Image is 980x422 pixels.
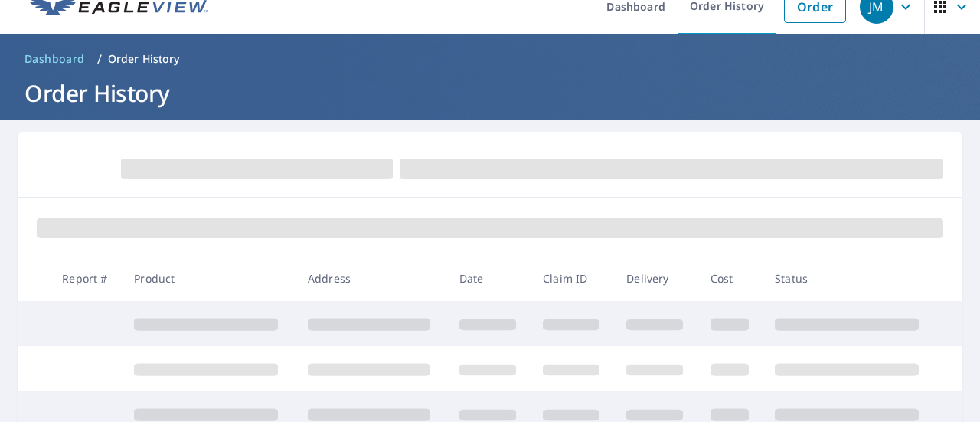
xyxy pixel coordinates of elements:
[18,47,962,71] nav: breadcrumb
[122,256,296,301] th: Product
[614,256,697,301] th: Delivery
[18,47,91,71] a: Dashboard
[97,50,102,68] li: /
[18,77,962,109] h1: Order History
[447,256,531,301] th: Date
[531,256,614,301] th: Claim ID
[698,256,763,301] th: Cost
[296,256,447,301] th: Address
[24,51,85,67] span: Dashboard
[763,256,936,301] th: Status
[50,256,122,301] th: Report #
[108,51,180,67] p: Order History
